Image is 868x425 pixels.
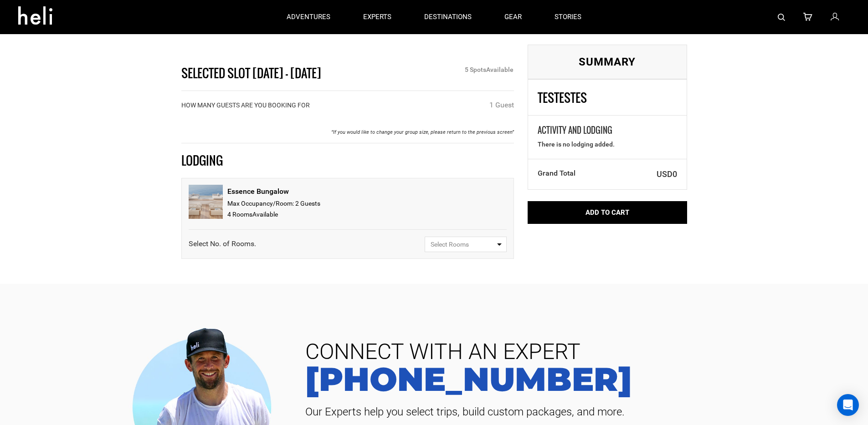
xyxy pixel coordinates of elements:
span: s [317,200,320,207]
div: Open Intercom Messenger [837,394,859,416]
div: Essence Bungalow [227,185,320,198]
div: LODGING [175,152,521,169]
span: 4 Room [227,211,249,218]
span: USD0 [601,168,678,180]
span: s [483,66,486,73]
div: Activity and Lodging [531,125,684,137]
p: destinations [424,12,472,22]
div: Testestes [538,90,678,106]
span: s [249,211,252,218]
div: Select No. of Rooms. [189,239,256,249]
img: 58e919efe4dd68e70ad2b5b099744011.jpeg [189,185,223,219]
label: HOW MANY GUESTS ARE YOU BOOKING FOR [181,101,310,110]
div: Max Occupancy/Room: 2 Guest [227,198,320,209]
span: Our Experts help you select trips, build custom packages, and more. [298,405,854,419]
span: Select Rooms [431,240,495,249]
div: 1 Guest [489,100,514,111]
button: Select Rooms [425,237,507,252]
p: “If you would like to change your group size, please return to the previous screen” [181,129,514,136]
span: Summary [579,56,636,68]
div: 5 Spot Available [405,65,520,74]
span: There is no lodging added. [538,140,615,149]
p: experts [363,12,391,22]
div: Selected Slot [DATE] - [DATE] [175,65,406,81]
p: adventures [287,12,330,22]
span: CONNECT WITH AN EXPERT [298,341,854,363]
b: Grand Total [538,169,575,177]
img: search-bar-icon.svg [778,14,785,21]
button: Add to Cart [528,201,687,224]
a: [PHONE_NUMBER] [298,363,854,395]
div: Available [227,209,320,220]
